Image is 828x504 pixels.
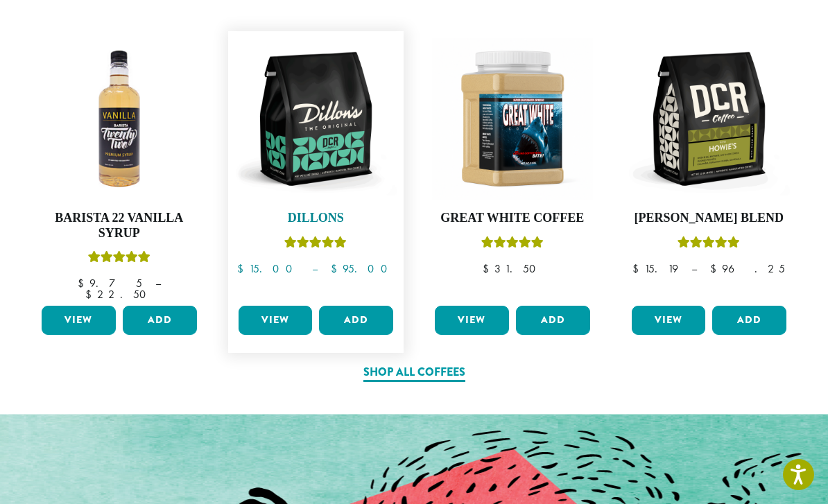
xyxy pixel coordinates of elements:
a: Shop All Coffees [363,364,465,382]
img: DCR-12oz-Dillons-Stock-scaled.png [235,38,397,200]
img: VANILLA-300x300.png [38,38,200,200]
button: Add [123,306,197,335]
span: $ [632,261,644,276]
button: Add [712,306,786,335]
h4: Great White Coffee [431,211,594,226]
span: $ [710,261,722,276]
span: – [155,276,161,290]
span: $ [483,261,494,276]
span: $ [85,287,97,302]
bdi: 15.19 [632,261,678,276]
bdi: 22.50 [85,287,153,302]
span: – [312,261,318,276]
img: DCR-12oz-Howies-Stock-scaled.png [628,38,791,200]
span: $ [78,276,89,290]
div: Rated 5.00 out of 5 [284,234,347,255]
div: Rated 5.00 out of 5 [481,234,544,255]
h4: Dillons [235,211,397,226]
img: Great_White_Ground_Espresso_2.png [431,38,594,200]
div: Rated 5.00 out of 5 [88,249,150,270]
a: Barista 22 Vanilla SyrupRated 5.00 out of 5 [38,38,200,301]
a: DillonsRated 5.00 out of 5 [235,38,397,301]
bdi: 31.50 [483,261,542,276]
a: Great White CoffeeRated 5.00 out of 5 $31.50 [431,38,594,301]
span: $ [331,261,343,276]
a: View [42,306,116,335]
bdi: 95.00 [331,261,394,276]
bdi: 15.00 [237,261,299,276]
button: Add [516,306,590,335]
a: View [435,306,509,335]
h4: Barista 22 Vanilla Syrup [38,211,200,241]
span: – [691,261,697,276]
h4: [PERSON_NAME] Blend [628,211,791,226]
bdi: 9.75 [78,276,142,290]
span: $ [237,261,249,276]
a: View [239,306,313,335]
a: View [632,306,706,335]
bdi: 96.25 [710,261,785,276]
button: Add [319,306,393,335]
a: [PERSON_NAME] BlendRated 4.67 out of 5 [628,38,791,301]
div: Rated 4.67 out of 5 [678,234,740,255]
